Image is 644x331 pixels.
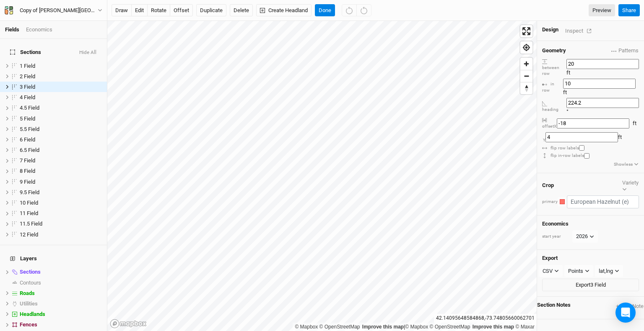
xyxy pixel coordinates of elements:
span: 6.5 Field [20,147,39,153]
button: Zoom out [520,70,532,82]
span: 5 Field [20,115,35,122]
a: Maxar [515,324,535,330]
div: Economics [26,26,52,33]
div: 2 Field [20,73,102,80]
span: 5.5 Field [20,126,39,132]
button: Points [564,265,593,277]
div: 5.5 Field [20,126,102,133]
span: 10 Field [20,200,38,206]
button: Patterns [611,46,639,55]
div: 10 Field [20,200,102,206]
div: Inspect [565,26,595,36]
div: Sections [20,269,102,275]
div: Headlands [20,311,102,318]
a: Improve this map [362,324,404,330]
button: Export3 Field [542,279,639,291]
div: offset [542,123,554,130]
button: edit [131,4,148,17]
div: primary [542,199,558,205]
span: Roads [20,290,35,296]
h4: Economics [542,221,639,227]
div: between row [542,59,566,77]
a: Improve this map [473,324,514,330]
span: Contours [20,280,41,286]
button: Find my location [520,41,532,54]
a: OpenStreetMap [319,324,360,330]
button: offset [170,4,193,17]
span: Sections [20,269,41,275]
h4: Export [542,255,639,262]
span: 7 Field [20,157,35,164]
div: 6 Field [20,136,102,143]
div: 4.5 Field [20,105,102,111]
div: Points [568,267,583,275]
span: Headlands [20,311,45,317]
div: 9 Field [20,179,102,185]
div: 11.5 Field [20,221,102,227]
button: Redo (^Z) [356,4,371,17]
span: Fences [20,321,37,328]
div: lat,lng [599,267,613,275]
div: Roads [20,290,102,297]
div: 7 Field [20,157,102,164]
a: Preview [589,4,615,17]
button: Hide All [79,50,97,56]
input: European Hazelnut (e) [567,195,639,208]
div: CSV [543,267,553,275]
div: 42.14095648584868 , -73.74805660062701 [434,314,537,323]
span: 12 Field [20,231,38,238]
h4: Layers [5,250,102,267]
span: Enter fullscreen [520,25,532,37]
div: Utilities [20,300,102,307]
div: flip row labels [542,145,579,151]
div: start year [542,233,571,240]
div: 3 Field [20,84,102,90]
div: Y [542,137,545,144]
div: 8 Field [20,168,102,174]
span: Sections [10,49,41,56]
h4: Crop [542,182,554,189]
a: Fields [5,26,19,33]
div: Contours [20,280,102,286]
button: Undo (^z) [342,4,357,17]
span: Patterns [611,46,639,55]
button: 2026 [572,230,598,243]
span: ft [633,120,636,126]
div: Design [542,26,558,33]
div: 11 Field [20,210,102,217]
div: 4 Field [20,94,102,101]
span: ft [566,69,570,76]
button: Zoom in [520,58,532,70]
button: rotate [147,4,170,17]
button: lat,lng [595,265,623,277]
a: Mapbox logo [110,319,147,328]
div: Copy of [PERSON_NAME][GEOGRAPHIC_DATA] [20,6,98,15]
span: 4 Field [20,94,35,100]
button: + New Note [615,302,644,311]
div: 5 Field [20,115,102,122]
span: ft [563,89,567,95]
button: Create Headland [256,4,312,17]
span: ft [618,134,622,140]
button: Showless [613,161,639,168]
span: 8 Field [20,168,35,174]
button: Share [618,4,640,17]
button: CSV [539,265,563,277]
div: Fences [20,321,102,328]
div: 1 Field [20,63,102,69]
div: in row [542,81,563,93]
button: Done [315,4,335,17]
button: draw [112,4,132,17]
span: 9 Field [20,179,35,185]
button: Delete [230,4,253,17]
span: 6 Field [20,136,35,143]
canvas: Map [107,21,537,331]
h4: Geometry [542,47,566,54]
span: 1 Field [20,63,35,69]
div: Open Intercom Messenger [615,303,636,323]
span: ° [566,108,569,115]
span: 2 Field [20,73,35,80]
span: 9.5 Field [20,189,39,195]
